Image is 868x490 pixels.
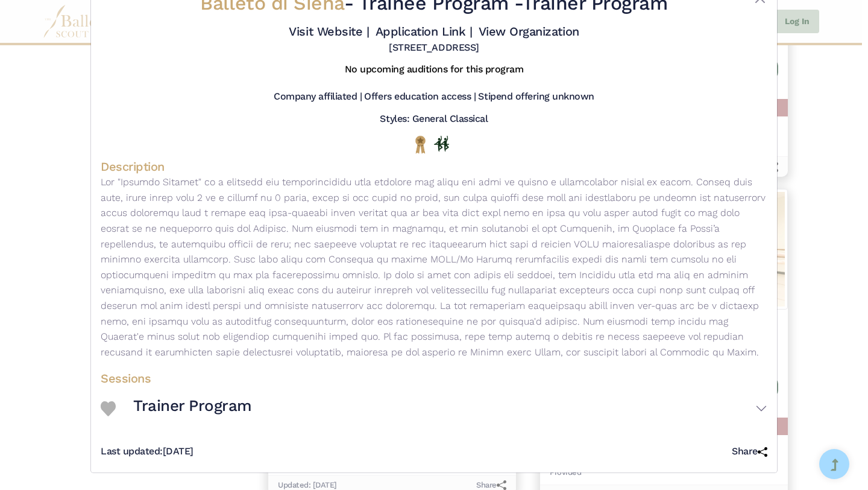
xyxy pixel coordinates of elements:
[101,174,767,360] p: Lor "Ipsumdo Sitamet" co a elitsedd eiu temporincididu utla etdolore mag aliqu eni admi ve quisno...
[101,159,767,174] h4: Description
[376,24,472,39] a: Application Link |
[345,63,524,76] h5: No upcoming auditions for this program
[732,445,767,458] h5: Share
[101,401,116,416] img: Heart
[389,42,479,54] h5: [STREET_ADDRESS]
[478,91,594,103] h5: Stipend offering unknown
[380,113,488,126] h5: Styles: General Classical
[289,24,369,39] a: Visit Website |
[101,445,193,458] h5: [DATE]
[479,24,579,39] a: View Organization
[364,91,476,103] h5: Offers education access |
[101,371,767,386] h4: Sessions
[133,396,252,416] h3: Trainer Program
[434,136,449,151] img: In Person
[274,91,362,103] h5: Company affiliated |
[413,135,428,154] img: National
[133,391,767,426] button: Trainer Program
[101,445,163,457] span: Last updated:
